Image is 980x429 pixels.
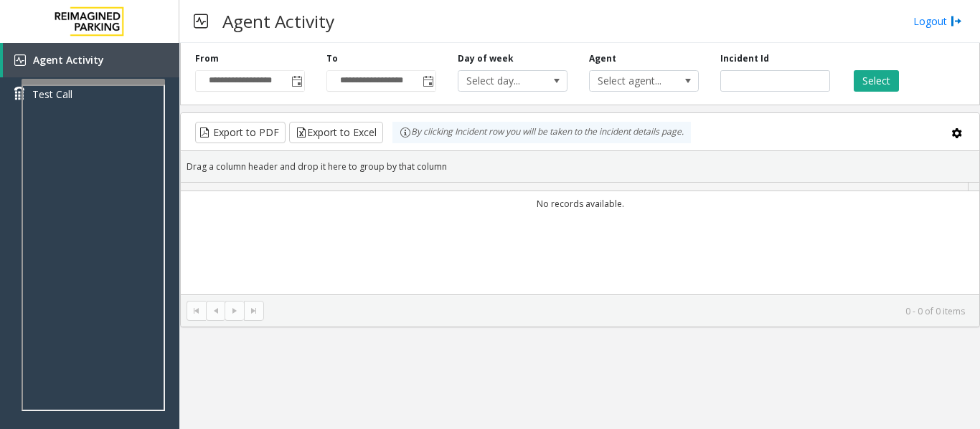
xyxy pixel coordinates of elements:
h3: Agent Activity [215,4,341,39]
span: Toggle popup [420,71,435,91]
img: pageIcon [194,4,208,39]
button: Select [854,70,899,92]
span: Select agent... [590,71,677,91]
label: Agent [589,52,616,65]
img: logout [951,14,962,29]
a: Logout [913,14,962,29]
label: Day of week [458,52,514,65]
td: No records available. [181,191,979,216]
label: To [326,52,338,65]
span: Agent Activity [33,53,104,67]
span: Toggle popup [288,71,304,91]
div: By clicking Incident row you will be taken to the incident details page. [392,122,691,143]
kendo-pager-info: 0 - 0 of 0 items [273,305,965,317]
span: NO DATA FOUND [589,70,699,92]
div: Drag a column header and drop it here to group by that column [181,154,979,179]
a: Agent Activity [3,43,179,77]
span: Select day... [458,71,545,91]
div: Data table [181,183,979,294]
img: 'icon' [14,54,26,66]
label: Incident Id [720,52,769,65]
img: infoIcon.svg [400,127,411,138]
label: From [195,52,219,65]
button: Export to PDF [195,122,286,143]
button: Export to Excel [289,122,383,143]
